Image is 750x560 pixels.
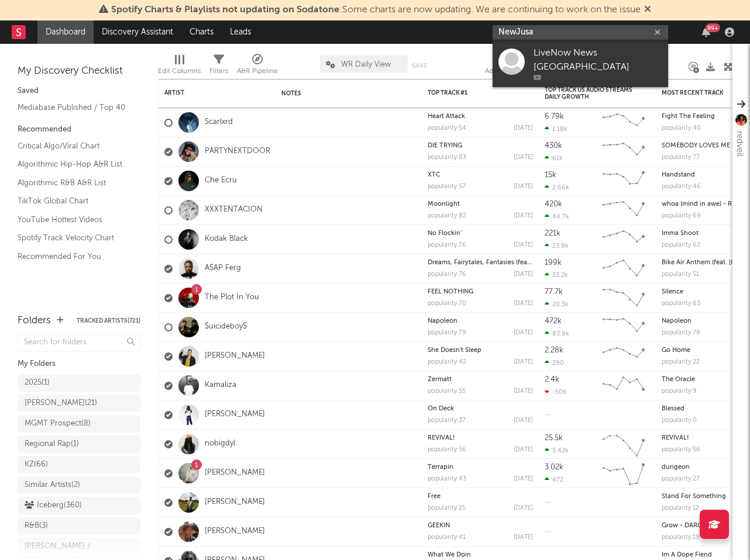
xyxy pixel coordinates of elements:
div: popularity: 40 [662,125,701,132]
a: [PERSON_NAME] [205,468,265,478]
div: Saved [18,84,140,98]
span: WR Daily View [341,61,391,68]
div: [DATE] [514,184,533,190]
svg: Chart title [597,430,650,459]
div: popularity: 62 [662,242,700,248]
div: Zermatt [428,376,533,383]
a: Regional Rap(1) [18,435,140,453]
a: What We Doin [428,552,471,558]
input: Search for folders... [18,334,140,351]
div: Recommended [18,123,140,137]
div: MGMT Prospect ( 8 ) [25,417,91,431]
svg: Chart title [597,342,650,371]
div: [DATE] [514,447,533,453]
div: 420k [545,201,562,208]
div: Top Track US Audio Streams Daily Growth [545,87,632,101]
div: popularity: 27 [662,476,700,482]
div: XTC [428,172,533,178]
a: REVIVAL! [662,435,689,441]
a: Imma Shoot [662,230,699,237]
div: Added On [485,50,517,84]
div: 23.9k [545,242,569,250]
div: 83.9k [545,330,569,337]
div: popularity: 56 [662,447,700,453]
div: popularity: 19 [662,534,700,541]
a: Algorithmic Hip-Hop A&R List [18,158,129,171]
div: 3.02k [545,464,563,471]
a: Im A Dope Fiend [662,552,712,558]
div: [DATE] [514,505,533,511]
a: [PERSON_NAME] [205,497,265,507]
a: R&B(3) [18,517,140,535]
a: Algorithmic R&B A&R List [18,177,129,189]
div: popularity: 76 [428,242,466,248]
div: popularity: 70 [428,300,466,307]
div: popularity: 69 [662,213,701,219]
a: YouTube Hottest Videos [18,213,129,226]
div: On Deck [428,406,533,412]
div: Edit Columns [158,50,201,84]
a: [PERSON_NAME] [205,527,265,537]
div: 5.42k [545,447,569,454]
a: Moonlight [428,201,460,208]
div: popularity: 51 [662,271,699,278]
div: popularity: 56 [428,447,466,453]
a: Blessed [662,406,684,412]
div: 2.66k [545,184,569,191]
div: Dreams, Fairytales, Fantasies (feat. Brent Faiyaz & Salaam Remi) [428,260,533,266]
div: Artist [164,89,252,96]
div: popularity: 22 [662,359,700,365]
a: XTC [428,172,441,178]
div: Most Recent Track [662,89,749,96]
a: Fight The Feeling [662,113,715,120]
div: popularity: 42 [428,359,466,365]
div: [DATE] [514,476,533,482]
a: Scarlxrd [205,117,233,127]
a: [PERSON_NAME] [205,351,265,361]
a: The Oracle [662,376,695,383]
div: popularity: 25 [428,505,466,511]
button: Tracked Artists(721) [77,318,140,324]
a: LiveNow News [GEOGRAPHIC_DATA] [493,40,668,87]
div: 2025 ( 1 ) [25,376,50,390]
div: Filters [209,64,228,78]
svg: Chart title [597,284,650,313]
div: 430k [545,142,562,150]
div: DIE TRYING [428,143,533,149]
a: Mediabase Published / Top 40 [18,101,129,114]
div: 2.28k [545,347,563,354]
div: popularity: 37 [428,417,466,424]
svg: Chart title [597,459,650,488]
div: Iceberg ( 360 ) [25,499,82,513]
a: GEEKIN [428,523,450,529]
div: popularity: 82 [428,213,466,219]
a: Critical Algo/Viral Chart [18,140,129,153]
a: Go Home [662,347,690,354]
a: Terrapin [428,464,453,471]
div: [DATE] [514,271,533,278]
div: Moonlight [428,201,533,208]
a: Similar Artists(2) [18,476,140,494]
a: Free [428,493,441,500]
div: KZ ( 66 ) [25,458,48,472]
input: Search for artists [493,25,668,40]
div: 199k [545,259,562,267]
div: redveil [732,131,746,157]
span: Dismiss [644,5,651,15]
div: Top Track #1 [428,89,515,96]
div: popularity: 77 [662,154,700,161]
div: popularity: 55 [428,388,466,395]
a: Napoleon [662,318,691,324]
div: 15k [545,171,556,179]
div: Added On [485,64,517,78]
a: Recommended For You [18,250,129,263]
a: Stand For Something [662,493,726,500]
div: 77.7k [545,288,563,296]
a: Dreams, Fairytales, Fantasies (feat. [PERSON_NAME] & Salaam Remi) [428,260,632,266]
a: The Plot In You [205,293,259,303]
a: Silence [662,289,683,295]
div: [DATE] [514,359,533,365]
a: 2025(1) [18,374,140,392]
a: Grow - DARGZ Remix [662,523,727,529]
div: popularity: 57 [428,184,466,190]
